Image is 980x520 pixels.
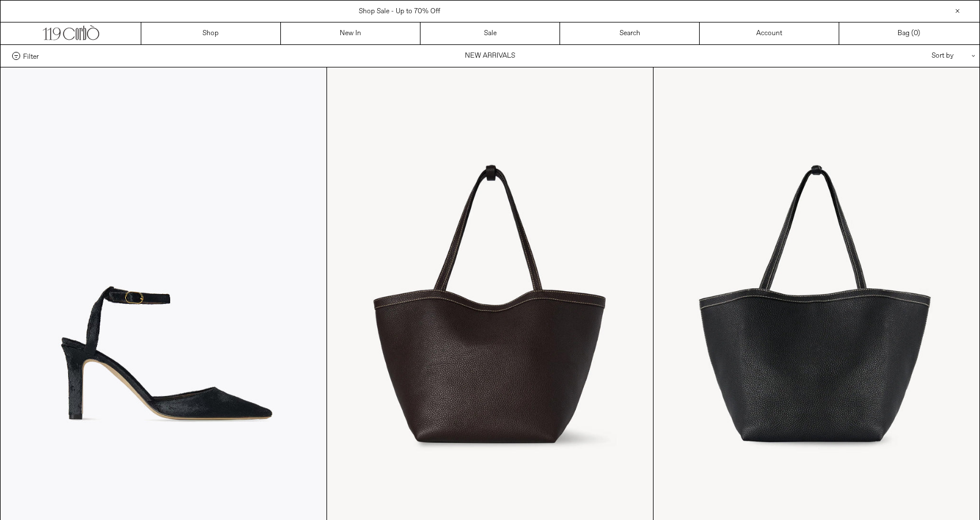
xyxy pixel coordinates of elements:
a: Shop Sale - Up to 70% Off [359,7,440,16]
span: Filter [23,52,39,60]
a: Bag () [839,22,979,44]
div: Sort by [864,45,968,67]
span: ) [914,28,920,39]
a: Shop [141,22,281,44]
a: Account [700,22,839,44]
a: Search [560,22,700,44]
a: New In [281,22,420,44]
a: Sale [420,22,560,44]
span: 0 [914,29,918,38]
